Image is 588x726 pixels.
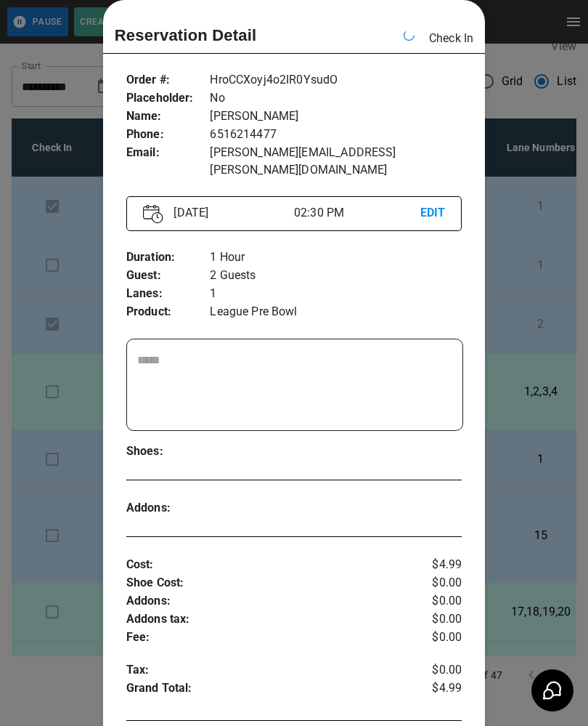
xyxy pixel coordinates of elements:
p: $0.00 [406,574,462,592]
p: Addons tax : [126,610,406,629]
p: 6516214477 [210,126,462,144]
p: Email : [126,144,211,162]
p: $4.99 [406,556,462,574]
p: 1 [210,285,462,303]
p: Guest : [126,267,211,285]
p: Shoes : [126,443,211,461]
p: 02:30 PM [294,204,420,222]
p: Order # : [126,71,211,89]
img: Vector [143,204,163,224]
p: Reservation Detail [115,23,257,47]
p: $0.00 [406,592,462,610]
p: Grand Total : [126,679,406,701]
p: Addons : [126,592,406,610]
p: Duration : [126,249,211,267]
p: League Pre Bowl [210,303,462,321]
p: Lanes : [126,285,211,303]
p: EDIT [420,204,446,222]
p: $4.99 [406,679,462,701]
p: Name : [126,108,211,126]
p: 2 Guests [210,267,462,285]
p: [PERSON_NAME][EMAIL_ADDRESS][PERSON_NAME][DOMAIN_NAME] [210,144,462,179]
p: 1 Hour [210,249,462,267]
p: Shoe Cost : [126,574,406,592]
p: Addons : [126,499,211,517]
p: $0.00 [406,661,462,679]
p: $0.00 [406,610,462,629]
p: Phone : [126,126,211,144]
p: Cost : [126,556,406,574]
p: $0.00 [406,629,462,647]
p: HroCCXoyj4o2IR0YsudO [210,71,462,89]
p: [PERSON_NAME] [210,108,462,126]
p: No [210,89,462,108]
p: Fee : [126,629,406,647]
p: Check In [429,30,473,47]
p: Product : [126,303,211,321]
p: Placeholder : [126,89,211,108]
p: [DATE] [168,204,294,222]
p: Tax : [126,661,406,679]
